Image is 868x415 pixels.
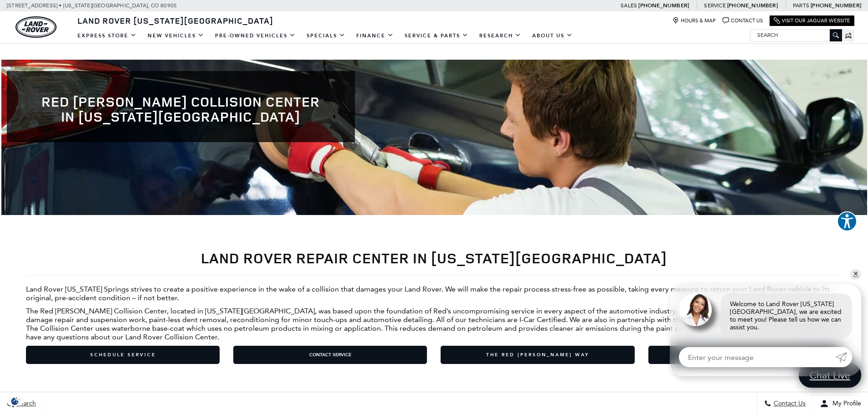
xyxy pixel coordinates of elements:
[15,16,56,38] a: land-rover
[621,2,637,9] span: Sales
[26,346,220,364] a: SCHEDULE SERVICE
[648,346,842,364] a: Red [PERSON_NAME] Collision
[72,28,578,44] nav: Main Navigation
[301,28,351,44] a: Specials
[774,17,850,24] a: Visit Our Jaguar Website
[837,211,857,233] aside: Accessibility Help Desk
[811,2,861,9] a: [PHONE_NUMBER]
[399,28,474,44] a: Service & Parts
[5,396,26,406] section: Click to Open Cookie Consent Modal
[679,347,836,367] input: Enter your message
[721,293,852,338] div: Welcome to Land Rover [US_STATE][GEOGRAPHIC_DATA], we are excited to meet you! Please tell us how...
[829,400,861,408] span: My Profile
[837,211,857,231] button: Explore your accessibility options
[638,2,689,9] a: [PHONE_NUMBER]
[723,17,763,24] a: Contact Us
[26,285,842,302] p: Land Rover [US_STATE] Springs strives to create a positive experience in the wake of a collision ...
[813,392,868,415] button: Open user profile menu
[727,2,778,9] a: [PHONE_NUMBER]
[233,346,427,364] button: Contact Service
[26,307,842,341] p: The Red [PERSON_NAME] Collision Center, located in [US_STATE][GEOGRAPHIC_DATA], was based upon th...
[77,15,273,26] span: Land Rover [US_STATE][GEOGRAPHIC_DATA]
[351,28,399,44] a: Finance
[704,2,725,9] span: Service
[72,28,142,44] a: EXPRESS STORE
[72,15,279,26] a: Land Rover [US_STATE][GEOGRAPHIC_DATA]
[836,347,852,367] a: Submit
[5,396,26,406] img: Opt-Out Icon
[15,16,56,38] img: Land Rover
[474,28,527,44] a: Research
[527,28,578,44] a: About Us
[771,400,806,408] span: Contact Us
[679,293,712,326] img: Agent profile photo
[7,2,177,9] a: [STREET_ADDRESS] • [US_STATE][GEOGRAPHIC_DATA], CO 80905
[750,30,842,41] input: Search
[793,2,809,9] span: Parts
[26,250,842,266] h2: Land Rover Repair Center in [US_STATE][GEOGRAPHIC_DATA]
[673,17,716,24] a: Hours & Map
[441,346,634,364] a: The Red [PERSON_NAME] Way
[142,28,210,44] a: New Vehicles
[21,94,341,124] h1: Red [PERSON_NAME] Collision Center in [US_STATE][GEOGRAPHIC_DATA]
[210,28,301,44] a: Pre-Owned Vehicles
